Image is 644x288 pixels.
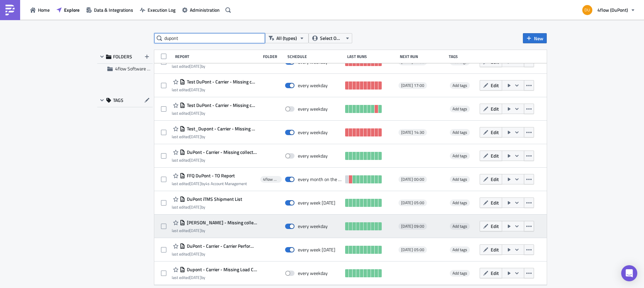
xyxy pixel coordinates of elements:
[401,224,424,229] span: [DATE] 09:00
[154,33,265,43] input: Search Reports
[172,158,257,163] div: last edited by
[185,196,242,202] span: DuPont iTMS Shipment List
[172,111,257,116] div: last edited by
[491,82,499,89] span: Edit
[298,153,328,159] div: every weekday
[185,173,235,179] span: FFQ DuPont - TO Report
[582,4,593,16] img: Avatar
[452,270,467,276] span: Add tags
[172,251,257,256] div: last edited by
[53,5,83,15] button: Explore
[185,149,257,155] span: DuPont - Carrier - Missing collected-delivered order status
[190,204,201,210] time: 2025-05-19T16:25:08Z
[113,97,123,103] span: TAGS
[38,6,50,13] span: Home
[185,267,257,273] span: Dupont - Carrier - Missing Load Confirmation
[480,127,502,137] button: Edit
[298,176,342,182] div: every month on the 2nd
[190,180,201,187] time: 2025-07-02T08:05:43Z
[450,223,470,230] span: Add tags
[450,270,470,277] span: Add tags
[480,268,502,278] button: Edit
[190,274,201,281] time: 2025-06-18T15:18:59Z
[298,247,335,253] div: every week on Thursday
[320,35,342,42] span: Select Owner
[452,223,467,229] span: Add tags
[190,87,201,93] time: 2025-10-09T09:12:44Z
[597,6,628,13] span: 4flow (DuPont)
[480,244,502,255] button: Edit
[298,200,335,206] div: every week on Monday
[449,54,477,59] div: Tags
[480,151,502,161] button: Edit
[172,275,257,280] div: last edited by
[491,105,499,112] span: Edit
[298,106,328,112] div: every weekday
[190,6,220,13] span: Administration
[401,177,424,182] span: [DATE] 00:00
[190,157,201,163] time: 2025-06-25T09:49:06Z
[5,5,15,15] img: PushMetrics
[450,176,470,183] span: Add tags
[137,5,179,15] button: Execution Log
[185,102,257,108] span: Test DuPont - Carrier - Missing collected-delivered order status
[175,54,260,59] div: Report
[172,228,257,233] div: last edited by
[452,176,467,182] span: Add tags
[190,227,201,234] time: 2025-09-18T07:48:34Z
[480,80,502,91] button: Edit
[452,199,467,206] span: Add tags
[480,221,502,231] button: Edit
[491,129,499,136] span: Edit
[115,65,156,72] span: 4flow Software KAM
[94,6,133,13] span: Data & Integrations
[113,54,132,60] span: FOLDERS
[452,153,467,159] span: Add tags
[179,5,223,15] button: Administration
[491,176,499,183] span: Edit
[83,5,137,15] button: Data & Integrations
[480,104,502,114] button: Edit
[298,223,328,229] div: every weekday
[452,129,467,135] span: Add tags
[523,33,547,43] button: New
[172,205,242,210] div: last edited by
[401,83,424,88] span: [DATE] 17:00
[480,174,502,184] button: Edit
[287,54,344,59] div: Schedule
[263,54,284,59] div: Folder
[578,3,639,17] button: 4flow (DuPont)
[276,35,297,42] span: All (types)
[450,153,470,159] span: Add tags
[172,64,257,69] div: last edited by
[190,110,201,116] time: 2025-10-09T08:26:06Z
[491,270,499,277] span: Edit
[265,33,309,43] button: All (types)
[185,220,257,226] span: DuPont - DuPont - Missing collected-delivery order status
[347,54,396,59] div: Last Runs
[452,82,467,89] span: Add tags
[185,243,257,249] span: DuPont - Carrier - Carrier Performance Index
[190,63,201,69] time: 2025-10-09T09:11:11Z
[450,129,470,136] span: Add tags
[190,133,201,140] time: 2025-06-23T06:58:24Z
[172,87,257,92] div: last edited by
[450,82,470,89] span: Add tags
[480,197,502,208] button: Edit
[185,79,257,85] span: Test DuPont - Carrier - Missing collected order status
[452,106,467,112] span: Add tags
[172,134,257,139] div: last edited by
[450,106,470,112] span: Add tags
[400,54,446,59] div: Next Run
[190,251,201,257] time: 2025-10-10T15:59:10Z
[491,246,499,253] span: Edit
[185,126,257,132] span: Test_Dupont - Carrier - Missing Load Confirmation
[491,152,499,159] span: Edit
[172,181,247,186] div: last edited by 4s Account Management
[491,199,499,206] span: Edit
[491,223,499,230] span: Edit
[298,270,328,276] div: every weekday
[64,6,79,13] span: Explore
